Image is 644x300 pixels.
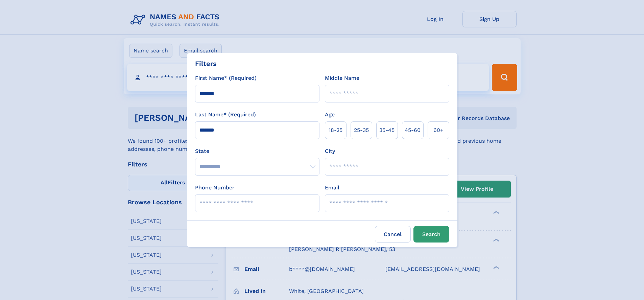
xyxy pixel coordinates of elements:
[325,74,359,82] label: Middle Name
[329,126,342,134] span: 18‑25
[325,147,335,155] label: City
[375,226,411,243] label: Cancel
[195,184,235,192] label: Phone Number
[325,184,339,192] label: Email
[405,126,421,134] span: 45‑60
[195,74,257,82] label: First Name* (Required)
[195,111,256,119] label: Last Name* (Required)
[354,126,369,134] span: 25‑35
[379,126,395,134] span: 35‑45
[195,59,217,69] div: Filters
[413,226,449,243] button: Search
[433,126,444,134] span: 60+
[195,147,319,155] label: State
[325,111,335,119] label: Age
